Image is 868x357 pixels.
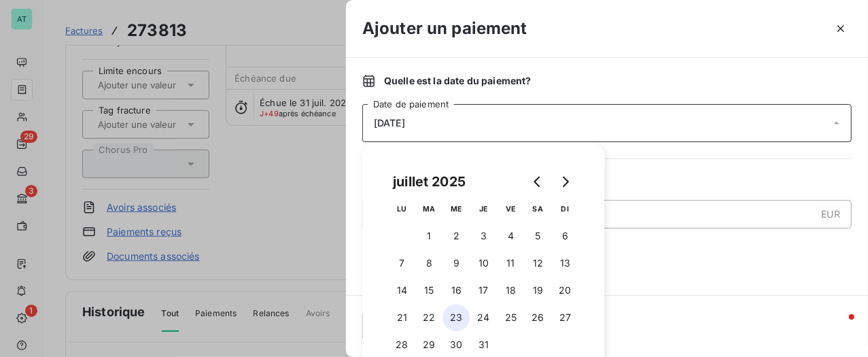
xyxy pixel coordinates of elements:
[442,304,470,331] button: 23
[551,168,578,195] button: Go to next month
[442,222,470,250] button: 2
[415,250,442,277] button: 8
[415,195,442,222] th: mardi
[362,16,527,41] h3: Ajouter un paiement
[524,250,551,277] button: 12
[497,195,524,222] th: vendredi
[388,304,415,331] button: 21
[415,277,442,304] button: 15
[442,250,470,277] button: 9
[524,195,551,222] th: samedi
[551,277,578,304] button: 20
[497,250,524,277] button: 11
[524,277,551,304] button: 19
[524,168,551,195] button: Go to previous month
[388,277,415,304] button: 14
[524,222,551,250] button: 5
[551,222,578,250] button: 6
[415,222,442,250] button: 1
[470,304,497,331] button: 24
[497,222,524,250] button: 4
[551,250,578,277] button: 13
[384,74,532,88] span: Quelle est la date du paiement ?
[415,304,442,331] button: 22
[388,195,415,222] th: lundi
[374,118,405,129] span: [DATE]
[362,239,852,253] span: Nouveau solde dû :
[551,304,578,331] button: 27
[470,277,497,304] button: 17
[524,304,551,331] button: 26
[442,195,470,222] th: mercredi
[551,195,578,222] th: dimanche
[497,304,524,331] button: 25
[470,250,497,277] button: 10
[442,277,470,304] button: 16
[470,195,497,222] th: jeudi
[388,250,415,277] button: 7
[497,277,524,304] button: 18
[470,222,497,250] button: 3
[822,311,854,343] iframe: Intercom live chat
[388,171,470,192] div: juillet 2025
